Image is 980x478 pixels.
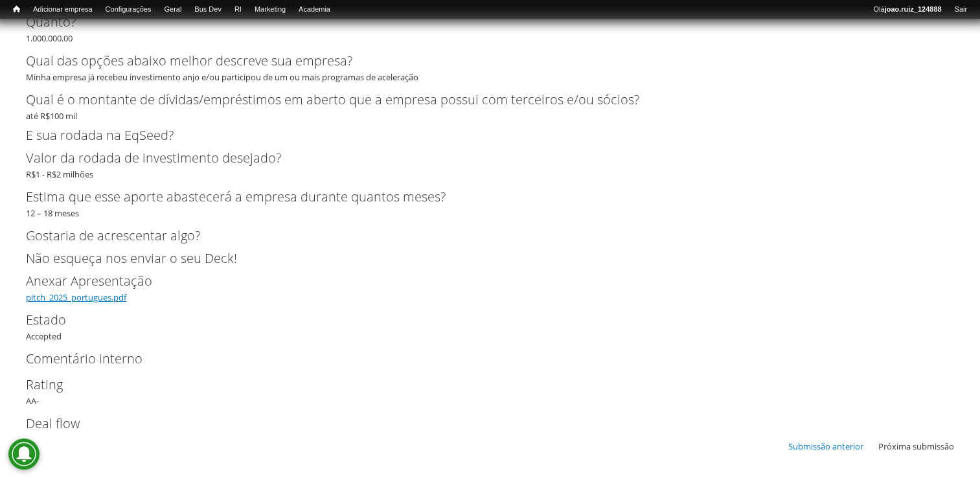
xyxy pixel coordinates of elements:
[26,187,933,207] label: Estima que esse aporte abastecerá a empresa durante quantos meses?
[26,375,954,407] div: AA-
[26,271,933,291] label: Anexar Apresentação
[188,3,228,16] a: Bus Dev
[26,226,933,245] label: Gostaria de acrescentar algo?
[228,3,248,16] a: RI
[26,148,954,181] div: R$1 - R$2 milhões
[26,310,954,343] div: Accepted
[867,3,948,16] a: Olájoao.ruiz_124888
[6,3,27,16] a: Início
[26,90,954,122] div: até R$100 mil
[157,3,188,16] a: Geral
[26,291,126,303] a: pitch_2025_portugues.pdf
[13,5,20,14] span: Início
[27,3,99,16] a: Adicionar empresa
[26,51,933,71] label: Qual das opções abaixo melhor descreve sua empresa?
[26,187,954,220] div: 12 – 18 meses
[26,310,933,330] label: Estado
[26,375,933,394] label: Rating
[26,252,954,265] h2: Não esqueça nos enviar o seu Deck!
[99,3,158,16] a: Configurações
[878,440,954,452] span: Próxima submissão
[788,440,863,452] a: Submissão anterior
[292,3,337,16] a: Academia
[26,12,933,32] label: Quanto?
[26,414,933,433] label: Deal flow
[26,148,933,168] label: Valor da rodada de investimento desejado?
[26,349,933,369] label: Comentário interno
[26,12,954,45] div: 1.000.000.00
[26,51,954,84] div: Minha empresa já recebeu investimento anjo e/ou participou de um ou mais programas de aceleração
[26,90,933,109] label: Qual é o montante de dívidas/empréstimos em aberto que a empresa possui com terceiros e/ou sócios?
[26,129,954,142] h2: E sua rodada na EqSeed?
[248,3,292,16] a: Marketing
[885,5,942,13] strong: joao.ruiz_124888
[948,3,974,16] a: Sair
